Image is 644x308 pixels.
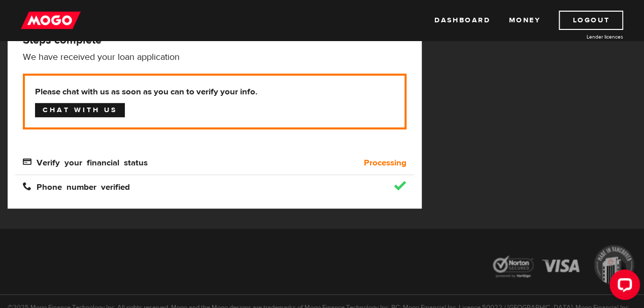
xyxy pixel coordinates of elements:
[601,265,644,308] iframe: LiveChat chat widget
[509,11,540,30] a: Money
[35,103,125,117] a: Chat with us
[35,86,394,98] b: Please chat with us as soon as you can to verify your info.
[23,157,148,166] span: Verify your financial status
[559,11,623,30] a: Logout
[547,33,623,41] a: Lender licences
[23,51,406,63] p: We have received your loan application
[434,11,490,30] a: Dashboard
[364,157,406,169] b: Processing
[21,11,81,30] img: mogo_logo-11ee424be714fa7cbb0f0f49df9e16ec.png
[23,182,130,190] span: Phone number verified
[483,237,644,294] img: legal-icons-92a2ffecb4d32d839781d1b4e4802d7b.png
